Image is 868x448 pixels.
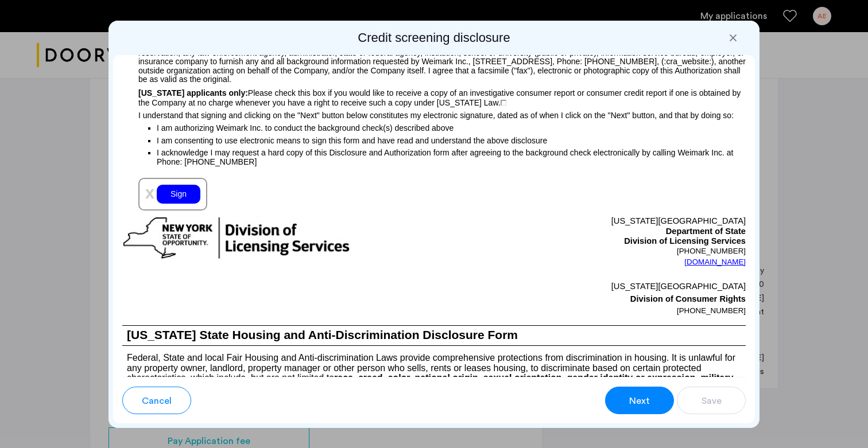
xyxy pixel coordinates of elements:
[629,394,650,408] span: Next
[677,387,746,414] button: button
[157,120,746,134] p: I am authorizing Weimark Inc. to conduct the background check(s) described above
[157,185,200,204] div: Sign
[434,293,746,305] p: Division of Consumer Rights
[145,184,154,202] span: x
[434,227,746,237] p: Department of State
[605,387,674,414] button: button
[157,134,746,147] p: I am consenting to use electronic means to sign this form and have read and understand the above ...
[122,216,351,260] img: new-york-logo.png
[501,100,506,106] img: 4LAxfPwtD6BVinC2vKR9tPz10Xbrctccj4YAocJUAAAAASUVORK5CYIIA
[122,387,191,414] button: button
[702,394,722,408] span: Save
[122,346,746,403] p: Federal, State and local Fair Housing and Anti-discrimination Laws provide comprehensive protecti...
[434,280,746,293] p: [US_STATE][GEOGRAPHIC_DATA]
[113,30,755,46] h2: Credit screening disclosure
[127,373,733,392] b: race, creed, color, national origin, sexual orientation, gender identity or expression, military ...
[138,88,248,98] span: [US_STATE] applicants only:
[142,394,172,408] span: Cancel
[157,148,746,166] p: I acknowledge I may request a hard copy of this Disclosure and Authorization form after agreeing ...
[122,84,746,107] p: Please check this box if you would like to receive a copy of an investigative consumer report or ...
[122,326,746,345] h1: [US_STATE] State Housing and Anti-Discrimination Disclosure Form
[434,305,746,317] p: [PHONE_NUMBER]
[434,247,746,256] p: [PHONE_NUMBER]
[684,256,746,268] a: [DOMAIN_NAME]
[122,107,746,120] p: I understand that signing and clicking on the "Next" button below constitutes my electronic signa...
[434,236,746,247] p: Division of Licensing Services
[434,216,746,227] p: [US_STATE][GEOGRAPHIC_DATA]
